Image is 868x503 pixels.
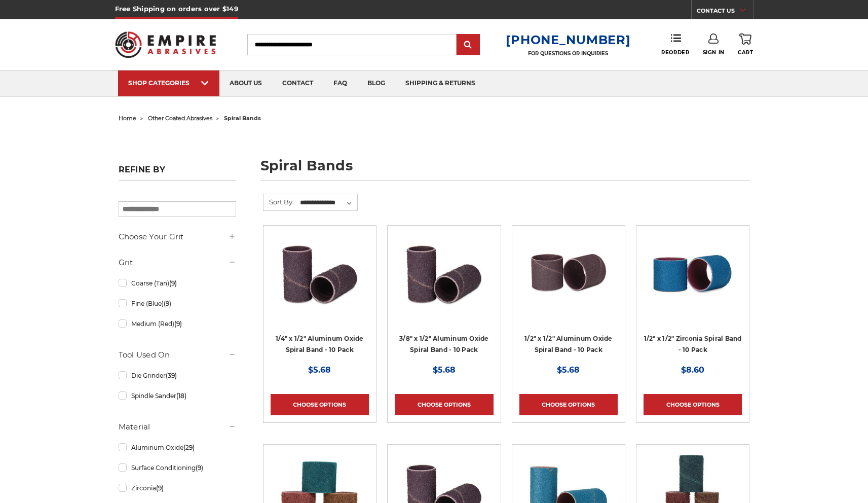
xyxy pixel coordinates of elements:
h5: Tool Used On [119,349,236,361]
span: $5.68 [308,365,331,375]
a: Coarse (Tan) [119,274,236,292]
a: Aluminum Oxide [119,439,236,456]
a: 1/4" x 1/2" Spiral Bands AOX [271,233,369,331]
a: Reorder [661,33,689,55]
a: 1/2" x 1/2" Aluminum Oxide Spiral Band - 10 Pack [524,335,613,354]
img: 1/2" x 1/2" Spiral Bands Aluminum Oxide [528,233,609,314]
h1: spiral bands [260,159,750,181]
a: Die Grinder [119,367,236,384]
select: Sort By: [298,195,357,210]
img: 1/4" x 1/2" Spiral Bands AOX [279,233,360,314]
a: home [119,115,136,122]
a: 1/2" x 1/2" Zirconia Spiral Band - 10 Pack [644,335,742,354]
a: 3/8" x 1/2" Aluminum Oxide Spiral Band - 10 Pack [399,335,489,354]
h5: Choose Your Grit [119,231,236,243]
span: (9) [164,300,171,307]
a: about us [219,70,272,96]
span: Sign In [703,49,725,56]
span: Reorder [661,49,689,56]
a: contact [272,70,323,96]
a: Spindle Sander [119,387,236,405]
a: CONTACT US [697,5,753,19]
a: Surface Conditioning [119,459,236,477]
img: Empire Abrasives [115,25,216,64]
p: FOR QUESTIONS OR INQUIRIES [506,50,630,57]
a: Choose Options [395,394,493,415]
h5: Refine by [119,165,236,181]
span: $5.68 [433,365,456,375]
span: (9) [156,484,164,492]
a: shipping & returns [395,70,485,96]
div: SHOP CATEGORIES [128,79,209,87]
span: Cart [738,49,753,56]
span: (9) [174,320,182,328]
a: Fine (Blue) [119,295,236,312]
img: 1/2" x 1/2" Spiral Bands Zirconia Aluminum [652,233,733,314]
a: Choose Options [644,394,742,415]
a: Medium (Red) [119,315,236,333]
a: Zirconia [119,479,236,497]
input: Submit [458,35,478,55]
span: (9) [169,279,177,287]
span: (29) [183,444,195,451]
a: [PHONE_NUMBER] [506,32,630,47]
a: other coated abrasives [148,115,212,122]
a: 1/2" x 1/2" Spiral Bands Zirconia Aluminum [644,233,742,331]
a: Cart [738,33,753,56]
a: 3/8" x 1/2" AOX Spiral Bands [395,233,493,331]
span: (18) [176,392,186,400]
span: $5.68 [557,365,580,375]
a: Choose Options [271,394,369,415]
a: faq [323,70,357,96]
h5: Grit [119,257,236,269]
a: blog [357,70,395,96]
a: Choose Options [519,394,618,415]
a: 1/4" x 1/2" Aluminum Oxide Spiral Band - 10 Pack [276,335,364,354]
span: (9) [196,464,203,472]
span: (39) [166,372,177,379]
h5: Material [119,421,236,433]
span: spiral bands [224,115,261,122]
span: $8.60 [681,365,704,375]
a: 1/2" x 1/2" Spiral Bands Aluminum Oxide [519,233,618,331]
label: Sort By: [263,194,294,209]
img: 3/8" x 1/2" AOX Spiral Bands [403,233,484,314]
